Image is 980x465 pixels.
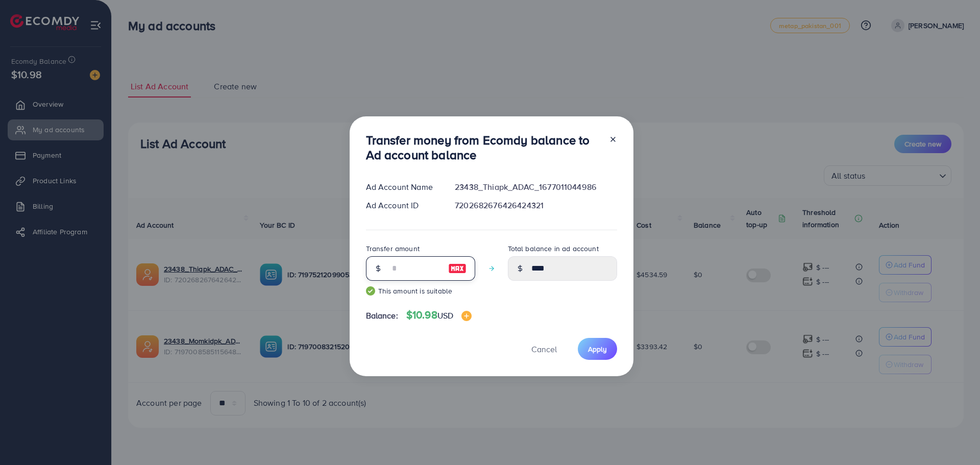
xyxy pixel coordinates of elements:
label: Total balance in ad account [508,243,599,254]
label: Transfer amount [366,243,420,254]
span: Apply [588,344,607,354]
span: USD [437,310,453,321]
div: 7202682676426424321 [447,200,625,211]
div: 23438_Thiapk_ADAC_1677011044986 [447,181,625,193]
img: image [448,262,467,275]
button: Cancel [519,338,570,360]
span: Balance: [366,310,398,322]
div: Ad Account ID [358,200,447,211]
h4: $10.98 [406,309,472,322]
img: guide [366,286,375,296]
div: Ad Account Name [358,181,447,193]
img: image [461,311,472,321]
span: Cancel [531,344,557,355]
button: Apply [578,338,617,360]
h3: Transfer money from Ecomdy balance to Ad account balance [366,133,601,162]
iframe: Chat [937,419,972,457]
small: This amount is suitable [366,286,475,296]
